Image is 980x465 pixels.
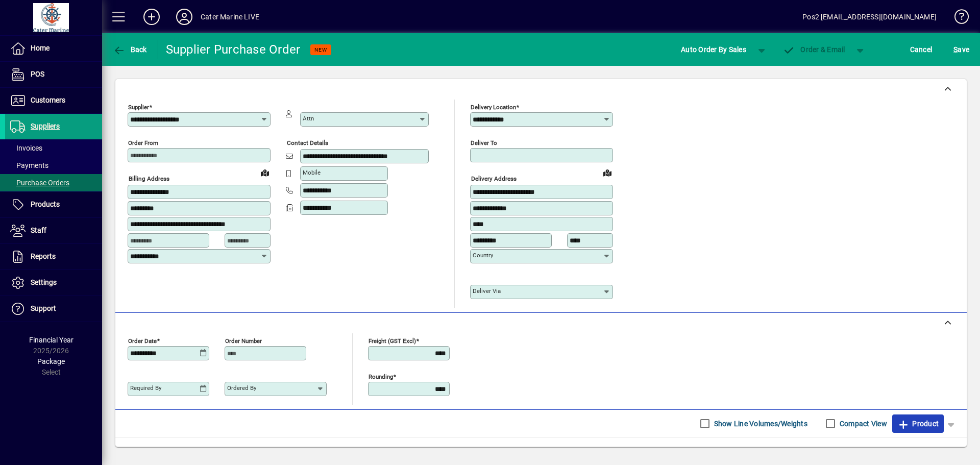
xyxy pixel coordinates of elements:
[951,40,972,59] button: Save
[201,9,259,25] div: Cater Marine LIVE
[168,8,201,26] button: Profile
[838,419,887,429] label: Compact View
[135,8,168,26] button: Add
[802,9,937,25] div: Pos2 [EMAIL_ADDRESS][DOMAIN_NAME]
[5,36,102,61] a: Home
[5,139,102,157] a: Invoices
[102,40,158,59] app-page-header-button: Back
[5,270,102,296] a: Settings
[31,252,56,260] span: Reports
[897,415,939,432] span: Product
[5,218,102,243] a: Staff
[5,244,102,270] a: Reports
[37,357,65,365] span: Package
[778,40,850,59] button: Order & Email
[257,164,273,181] a: View on map
[31,70,44,78] span: POS
[908,40,935,59] button: Cancel
[953,45,958,54] span: S
[910,41,933,58] span: Cancel
[5,88,102,113] a: Customers
[5,192,102,217] a: Products
[31,96,65,104] span: Customers
[110,40,150,59] button: Back
[31,278,57,286] span: Settings
[31,226,46,234] span: Staff
[471,139,497,146] mat-label: Deliver To
[892,414,944,433] button: Product
[128,139,158,146] mat-label: Order from
[5,296,102,322] a: Support
[227,384,256,391] mat-label: Ordered by
[31,122,60,130] span: Suppliers
[5,62,102,87] a: POS
[225,337,262,344] mat-label: Order number
[31,44,50,52] span: Home
[676,40,751,59] button: Auto Order By Sales
[29,336,73,344] span: Financial Year
[130,384,161,391] mat-label: Required by
[314,46,327,53] span: NEW
[303,169,321,176] mat-label: Mobile
[31,200,60,208] span: Products
[303,115,314,122] mat-label: Attn
[599,164,616,181] a: View on map
[128,104,149,111] mat-label: Supplier
[113,45,147,54] span: Back
[10,144,42,152] span: Invoices
[128,337,157,344] mat-label: Order date
[5,157,102,174] a: Payments
[10,161,48,169] span: Payments
[166,41,301,58] div: Supplier Purchase Order
[10,179,69,187] span: Purchase Orders
[369,337,416,344] mat-label: Freight (GST excl)
[953,41,969,58] span: ave
[369,373,393,380] mat-label: Rounding
[783,45,845,54] span: Order & Email
[471,104,516,111] mat-label: Delivery Location
[681,41,746,58] span: Auto Order By Sales
[947,2,967,35] a: Knowledge Base
[31,304,56,312] span: Support
[712,419,807,429] label: Show Line Volumes/Weights
[473,287,501,295] mat-label: Deliver via
[5,174,102,191] a: Purchase Orders
[473,252,493,259] mat-label: Country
